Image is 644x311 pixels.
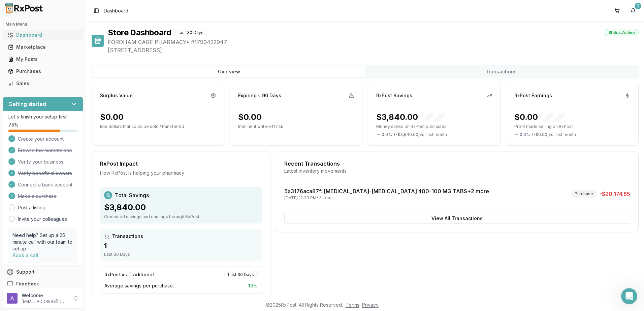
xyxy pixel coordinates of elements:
h3: Getting started [8,100,46,108]
div: $3,840.00 [104,202,258,213]
div: $0.00 [514,112,565,123]
div: Expiring ≤ 90 Days [238,92,281,99]
div: Purchase [571,190,597,198]
span: 19 % [248,282,258,289]
button: View All Transactions [284,213,630,224]
h1: Store Dashboard [108,27,171,38]
a: 5a3176aca87f: [MEDICAL_DATA]-[MEDICAL_DATA] 400-100 MG TABS+2 more [284,188,489,195]
div: 3 [635,3,641,9]
span: Verify beneficial owners [18,170,72,177]
div: RxPost Impact [100,160,262,168]
div: Surplus Value [100,92,133,99]
span: Average savings per purchase: [104,282,174,289]
button: Sales [3,78,83,89]
span: ( - $3,840.00 ) vs. last month [394,132,447,137]
span: 75 % [8,122,19,128]
button: 3 [628,5,639,16]
span: 0.0 % [520,132,530,137]
span: FORDHAM CARE PHARMACY • # 1790422947 [108,38,639,46]
a: My Posts [5,53,80,65]
span: ( - $0.00 ) vs. last month [532,132,576,137]
div: Recent Transactions [284,160,630,168]
div: How RxPost is helping your pharmacy [100,170,262,176]
p: Let's finish your setup first! [8,113,77,120]
span: Verify your business [18,159,63,165]
div: $0.00 [238,112,262,123]
span: Dashboard [104,7,128,14]
a: Invite your colleagues [18,216,67,222]
div: $0.00 [100,112,124,123]
span: Connect a bank account [18,181,72,188]
button: Feedback [3,278,83,290]
div: $3,840.00 [376,112,445,123]
p: Imminent write-off risk [238,124,354,129]
span: Create your account [18,136,64,142]
button: Transactions [365,66,637,77]
div: Combined savings and earnings through RxPost [104,214,258,219]
p: Money saved on RxPost purchases [376,124,492,129]
p: Welcome [22,292,68,299]
div: [DATE] 12:30 PM • 3 items [284,195,489,201]
button: Purchases [3,66,83,77]
a: Book a call [12,252,38,258]
nav: breadcrumb [104,7,128,14]
a: Privacy [362,302,379,308]
button: Support [3,266,83,278]
p: [EMAIL_ADDRESS][DOMAIN_NAME] [22,299,68,304]
div: Dashboard [8,32,78,38]
a: Marketplace [5,41,80,53]
div: 1 [104,241,258,250]
div: Purchases [8,68,78,75]
span: Browse the marketplace [18,147,72,154]
button: Overview [93,66,365,77]
button: My Posts [3,54,83,65]
span: 0.0 % [382,132,392,137]
button: Marketplace [3,42,83,53]
div: RxPost Savings [376,92,412,99]
p: Need help? Set up a 25 minute call with our team to set up. [12,232,73,252]
img: User avatar [7,293,18,304]
div: RxPost vs Traditional [104,271,154,278]
a: Terms [346,302,359,308]
p: Profit made selling on RxPost [514,124,630,129]
iframe: Intercom live chat [621,288,637,304]
div: Last 30 Days [104,252,258,257]
a: Post a listing [18,204,45,211]
span: Make a purchase [18,193,57,200]
div: Sales [8,80,78,87]
a: Purchases [5,65,80,77]
div: Last 30 Days [174,29,207,36]
button: Dashboard [3,30,83,40]
div: My Posts [8,56,78,63]
div: Marketplace [8,44,78,50]
div: Status: Active [605,29,639,36]
img: RxPost Logo [3,3,46,13]
span: [STREET_ADDRESS] [108,46,639,54]
div: Latest inventory movements [284,168,630,174]
span: Feedback [16,281,39,287]
a: Dashboard [5,29,80,41]
div: Last 30 Days [224,271,258,278]
span: Total Savings [115,191,149,199]
h2: Main Menu [5,22,80,27]
div: RxPost Earnings [514,92,552,99]
span: -$20,174.65 [600,190,630,198]
span: Transactions [112,233,143,240]
p: Idle dollars that could be sold / transferred [100,124,216,129]
a: Sales [5,77,80,90]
